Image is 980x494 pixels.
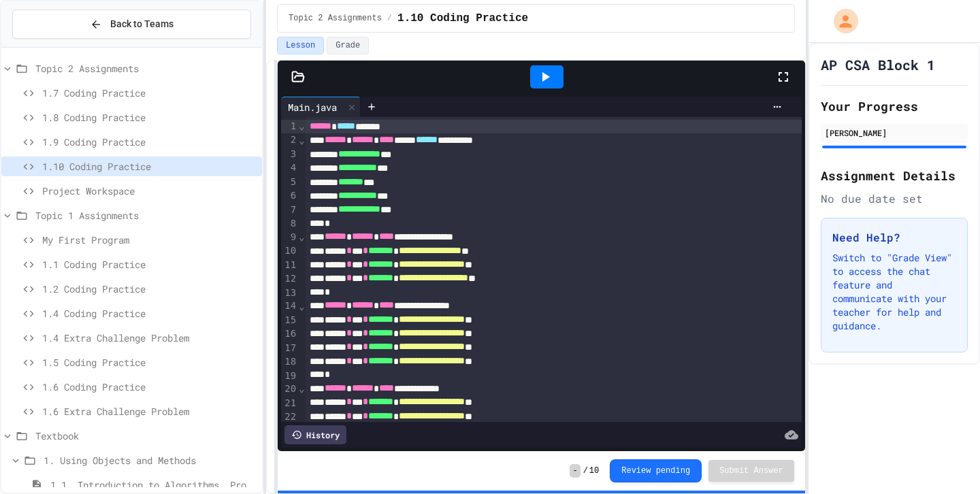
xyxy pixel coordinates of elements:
[832,229,956,246] h3: Need Help?
[281,217,298,231] div: 8
[281,203,298,217] div: 7
[298,135,305,146] span: Fold line
[42,110,257,125] span: 1.8 Coding Practice
[42,159,257,174] span: 1.10 Coding Practice
[281,314,298,327] div: 15
[42,404,257,418] span: 1.6 Extra Challenge Problem
[281,286,298,300] div: 13
[832,251,956,333] p: Switch to "Grade View" to access the chat feature and communicate with your teacher for help and ...
[281,369,298,383] div: 19
[719,465,783,476] span: Submit Answer
[610,459,702,482] button: Review pending
[583,465,588,476] span: /
[42,306,257,320] span: 1.4 Coding Practice
[281,355,298,369] div: 18
[284,425,346,444] div: History
[281,148,298,161] div: 3
[298,120,305,131] span: Fold line
[42,257,257,271] span: 1.1 Coding Practice
[281,231,298,244] div: 9
[35,208,257,223] span: Topic 1 Assignments
[821,55,935,74] h1: AP CSA Block 1
[42,282,257,296] span: 1.2 Coding Practice
[281,382,298,396] div: 20
[821,97,968,116] h2: Your Progress
[298,231,305,242] span: Fold line
[42,233,257,247] span: My First Program
[42,86,257,100] span: 1.7 Coding Practice
[281,120,298,133] div: 1
[298,383,305,394] span: Fold line
[281,161,298,175] div: 4
[589,465,599,476] span: 10
[35,429,257,443] span: Textbook
[821,166,968,185] h2: Assignment Details
[50,478,257,492] span: 1.1. Introduction to Algorithms, Programming, and Compilers
[281,100,344,114] div: Main.java
[708,460,794,482] button: Submit Answer
[281,97,361,117] div: Main.java
[570,464,580,478] span: -
[281,133,298,147] div: 2
[42,135,257,149] span: 1.9 Coding Practice
[44,453,257,467] span: 1. Using Objects and Methods
[42,184,257,198] span: Project Workspace
[281,299,298,313] div: 14
[12,10,251,39] button: Back to Teams
[281,244,298,258] div: 10
[110,17,174,31] span: Back to Teams
[397,10,528,27] span: 1.10 Coding Practice
[42,380,257,394] span: 1.6 Coding Practice
[825,127,964,139] div: [PERSON_NAME]
[281,342,298,355] div: 17
[281,259,298,272] div: 11
[277,37,324,54] button: Lesson
[387,13,392,24] span: /
[327,37,369,54] button: Grade
[281,176,298,189] div: 5
[281,327,298,341] div: 16
[42,355,257,369] span: 1.5 Coding Practice
[819,5,862,37] div: My Account
[281,397,298,410] div: 21
[281,272,298,286] div: 12
[289,13,382,24] span: Topic 2 Assignments
[281,410,298,424] div: 22
[42,331,257,345] span: 1.4 Extra Challenge Problem
[821,191,968,207] div: No due date set
[281,189,298,203] div: 6
[298,301,305,312] span: Fold line
[35,61,257,76] span: Topic 2 Assignments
